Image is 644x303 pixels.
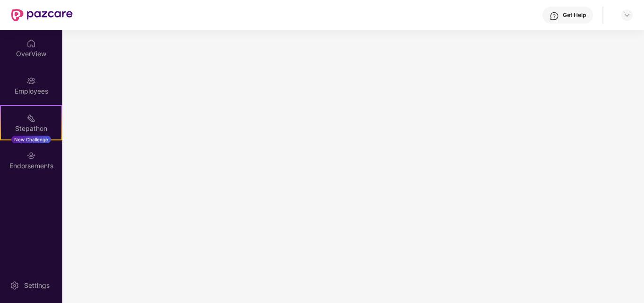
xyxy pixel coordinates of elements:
[10,281,19,290] img: svg+xml;base64,PHN2ZyBpZD0iU2V0dGluZy0yMHgyMCIgeG1sbnM9Imh0dHA6Ly93d3cudzMub3JnLzIwMDAvc3ZnIiB3aW...
[26,76,36,86] img: svg+xml;base64,PHN2ZyBpZD0iRW1wbG95ZWVzIiB4bWxucz0iaHR0cDovL3d3dy53My5vcmcvMjAwMC9zdmciIHdpZHRoPS...
[623,11,631,19] img: svg+xml;base64,PHN2ZyBpZD0iRHJvcGRvd24tMzJ4MzIiIHhtbG5zPSJodHRwOi8vd3d3LnczLm9yZy8yMDAwL3N2ZyIgd2...
[1,124,61,133] div: Stepathon
[11,136,51,143] div: New Challenge
[26,39,36,48] img: svg+xml;base64,PHN2ZyBpZD0iSG9tZSIgeG1sbnM9Imh0dHA6Ly93d3cudzMub3JnLzIwMDAvc3ZnIiB3aWR0aD0iMjAiIG...
[26,151,36,160] img: svg+xml;base64,PHN2ZyBpZD0iRW5kb3JzZW1lbnRzIiB4bWxucz0iaHR0cDovL3d3dy53My5vcmcvMjAwMC9zdmciIHdpZH...
[11,9,73,21] img: New Pazcare Logo
[26,113,36,123] img: svg+xml;base64,PHN2ZyB4bWxucz0iaHR0cDovL3d3dy53My5vcmcvMjAwMC9zdmciIHdpZHRoPSIyMSIgaGVpZ2h0PSIyMC...
[21,281,52,290] div: Settings
[550,11,559,21] img: svg+xml;base64,PHN2ZyBpZD0iSGVscC0zMngzMiIgeG1sbnM9Imh0dHA6Ly93d3cudzMub3JnLzIwMDAvc3ZnIiB3aWR0aD...
[563,11,586,19] div: Get Help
